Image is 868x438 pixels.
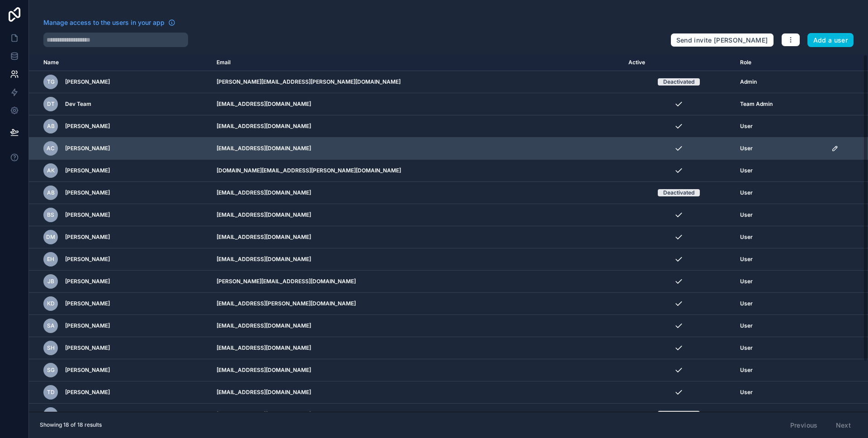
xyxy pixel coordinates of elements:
[65,100,91,108] span: Dev Team
[65,278,110,285] span: [PERSON_NAME]
[211,315,623,337] td: [EMAIL_ADDRESS][DOMAIN_NAME]
[211,226,623,248] td: [EMAIL_ADDRESS][DOMAIN_NAME]
[47,278,54,285] span: JB
[65,211,110,219] span: [PERSON_NAME]
[65,367,110,374] span: [PERSON_NAME]
[65,78,110,86] span: [PERSON_NAME]
[47,78,55,86] span: TG
[740,123,753,130] span: User
[740,344,753,352] span: User
[65,411,107,418] span: Loucas Sonorus
[47,211,54,219] span: BS
[65,123,110,130] span: [PERSON_NAME]
[740,78,757,86] span: Admin
[65,344,110,352] span: [PERSON_NAME]
[47,256,54,263] span: EH
[623,54,735,71] th: Active
[211,93,623,115] td: [EMAIL_ADDRESS][DOMAIN_NAME]
[47,300,55,307] span: KD
[740,322,753,329] span: User
[740,278,753,285] span: User
[43,18,165,27] span: Manage access to the users in your app
[47,167,55,174] span: AK
[65,256,110,263] span: [PERSON_NAME]
[740,256,753,263] span: User
[740,411,757,418] span: Admin
[670,33,774,48] button: Send invite [PERSON_NAME]
[46,233,55,241] span: DM
[663,189,694,196] div: Deactivated
[65,167,110,174] span: [PERSON_NAME]
[211,359,623,381] td: [EMAIL_ADDRESS][DOMAIN_NAME]
[65,189,110,196] span: [PERSON_NAME]
[211,404,623,426] td: [EMAIL_ADDRESS][DOMAIN_NAME]
[47,367,55,374] span: SG
[211,271,623,293] td: [PERSON_NAME][EMAIL_ADDRESS][DOMAIN_NAME]
[740,389,753,396] span: User
[211,115,623,138] td: [EMAIL_ADDRESS][DOMAIN_NAME]
[65,300,110,307] span: [PERSON_NAME]
[740,100,773,108] span: Team Admin
[211,337,623,359] td: [EMAIL_ADDRESS][DOMAIN_NAME]
[211,182,623,204] td: [EMAIL_ADDRESS][DOMAIN_NAME]
[29,54,211,71] th: Name
[663,411,694,418] div: Deactivated
[29,54,868,412] div: scrollable content
[47,145,55,152] span: AC
[40,421,102,428] span: Showing 18 of 18 results
[740,211,753,219] span: User
[65,233,110,241] span: [PERSON_NAME]
[663,78,694,86] div: Deactivated
[740,189,753,196] span: User
[735,54,826,71] th: Role
[211,160,623,182] td: [DOMAIN_NAME][EMAIL_ADDRESS][PERSON_NAME][DOMAIN_NAME]
[211,71,623,93] td: [PERSON_NAME][EMAIL_ADDRESS][PERSON_NAME][DOMAIN_NAME]
[211,138,623,160] td: [EMAIL_ADDRESS][DOMAIN_NAME]
[47,411,54,418] span: LS
[65,322,110,329] span: [PERSON_NAME]
[740,233,753,241] span: User
[65,145,110,152] span: [PERSON_NAME]
[211,381,623,404] td: [EMAIL_ADDRESS][DOMAIN_NAME]
[740,300,753,307] span: User
[740,145,753,152] span: User
[43,18,175,27] a: Manage access to the users in your app
[47,389,55,396] span: TD
[211,293,623,315] td: [EMAIL_ADDRESS][PERSON_NAME][DOMAIN_NAME]
[740,367,753,374] span: User
[211,54,623,71] th: Email
[211,248,623,271] td: [EMAIL_ADDRESS][DOMAIN_NAME]
[47,100,55,108] span: DT
[211,204,623,226] td: [EMAIL_ADDRESS][DOMAIN_NAME]
[47,322,55,329] span: SA
[807,33,854,48] button: Add a user
[740,167,753,174] span: User
[65,389,110,396] span: [PERSON_NAME]
[47,344,55,352] span: SH
[47,123,55,130] span: AB
[47,189,55,196] span: AB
